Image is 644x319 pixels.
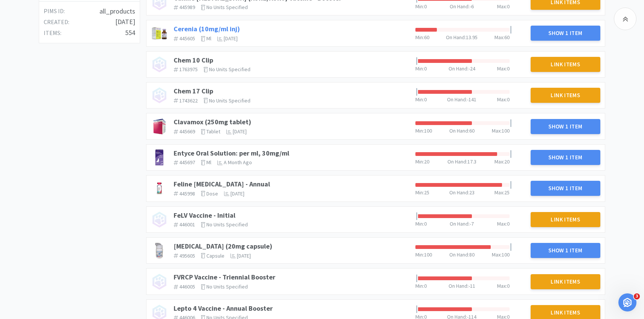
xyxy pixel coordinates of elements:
[179,4,195,11] span: 445989
[415,127,424,134] span: Min :
[174,211,235,220] a: FeLV Vaccine - Initial
[151,56,168,73] img: no_image.png
[174,24,240,33] a: Cerenia (10mg/ml inj)
[224,35,238,42] span: [DATE]
[531,88,601,103] button: Link Items
[492,251,502,258] span: Max :
[174,273,275,281] a: FVRCP Vaccine - Triennial Booster
[502,251,510,258] span: 100
[206,190,218,197] span: dose
[449,282,469,289] span: On Hand :
[233,128,247,135] span: [DATE]
[565,185,582,192] span: 1 Item
[206,221,248,228] span: No units specified
[466,34,478,41] span: 13.95
[504,189,510,196] span: 25
[179,66,198,73] span: 1763975
[415,251,424,258] span: Min :
[449,65,469,72] span: On Hand :
[44,17,69,27] h5: created:
[206,35,211,42] span: ml
[494,158,504,165] span: Max :
[424,189,429,196] span: 25
[618,293,636,311] iframe: Intercom live chat
[492,127,502,134] span: Max :
[565,29,582,37] span: 1 Item
[151,27,168,40] img: b4f91daef50d4f39b03225052c41283c.png
[449,127,469,134] span: On Hand :
[450,220,470,227] span: On Hand :
[179,159,195,166] span: 445697
[415,34,424,41] span: Min :
[424,3,427,10] span: 0
[469,251,475,258] span: 80
[151,118,168,135] img: 907744cae50c42fb994224a49ee3fb12_450637.jpeg
[179,97,198,104] span: 1743622
[449,189,469,196] span: On Hand :
[531,212,601,227] button: Link Items
[531,181,601,196] button: Show 1 Item
[209,97,250,104] span: No units specified
[174,118,251,126] a: Clavamox (250mg tablet)
[565,154,582,161] span: 1 Item
[497,65,507,72] span: Max :
[531,26,601,41] button: Show 1 Item
[424,96,427,103] span: 0
[531,274,601,289] button: Link Items
[502,127,510,134] span: 100
[446,34,466,41] span: On Hand :
[151,149,168,166] img: cb8c9a406a4d4dfc813e524c23312984_209229.png
[179,128,195,135] span: 445669
[424,65,427,72] span: 0
[151,211,168,228] img: no_image.png
[99,6,135,17] h4: all_products
[494,34,504,41] span: Max :
[224,159,252,166] span: a month ago
[565,123,582,130] span: 1 Item
[565,247,582,254] span: 1 Item
[179,252,195,259] span: 495605
[470,220,474,227] span: -7
[115,17,135,27] h4: [DATE]
[531,150,601,165] button: Show 1 Item
[174,87,213,95] a: Chem 17 Clip
[467,96,476,103] span: -141
[507,220,510,227] span: 0
[415,65,424,72] span: Min :
[494,189,504,196] span: Max :
[151,180,168,197] img: dbcc008784da45b6a301d169fc1c76fd_407820.jpeg
[415,3,424,10] span: Min :
[447,158,467,165] span: On Hand :
[469,65,475,72] span: -24
[174,242,272,250] a: [MEDICAL_DATA] (20mg capsule)
[44,6,65,16] h5: PIMS ID:
[206,4,248,11] span: No units specified
[174,180,270,188] a: Feline [MEDICAL_DATA] - Annual
[507,3,510,10] span: 0
[507,282,510,289] span: 0
[531,119,601,134] button: Show 1 Item
[507,65,510,72] span: 0
[206,128,220,135] span: tablet
[469,282,475,289] span: -11
[206,252,224,259] span: capsule
[450,3,470,10] span: On Hand :
[206,159,211,166] span: ml
[179,35,195,42] span: 445605
[497,220,507,227] span: Max :
[634,293,640,299] span: 3
[469,127,475,134] span: 60
[424,220,427,227] span: 0
[531,57,601,72] button: Link Items
[424,34,429,41] span: 60
[424,282,427,289] span: 0
[424,251,432,258] span: 100
[424,127,432,134] span: 100
[179,221,195,228] span: 446001
[497,282,507,289] span: Max :
[151,273,168,290] img: no_image.png
[504,34,510,41] span: 60
[531,243,601,258] button: Show 1 Item
[507,96,510,103] span: 0
[179,190,195,197] span: 445998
